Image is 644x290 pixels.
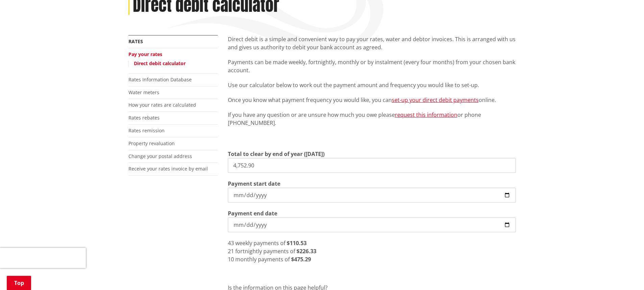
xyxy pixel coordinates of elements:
span: monthly payments of [235,256,290,263]
span: fortnightly payments of [235,247,295,255]
label: Payment start date [228,180,280,188]
strong: $226.33 [296,247,316,255]
label: Payment end date [228,209,277,217]
p: Payments can be made weekly, fortnightly, monthly or by instalment (every four months) from your ... [228,58,516,74]
a: set-up your direct debit payments [392,96,479,104]
a: Top [7,276,31,290]
strong: $475.29 [291,256,311,263]
p: Once you know what payment frequency you would like, you can online. [228,96,516,104]
label: Total to clear by end of year ([DATE]) [228,150,325,158]
strong: $110.53 [287,239,307,247]
span: 43 [228,239,234,247]
span: 21 [228,247,234,255]
span: weekly payments of [235,239,285,247]
a: request this information [395,111,457,118]
span: 10 [228,256,234,263]
a: Rates [128,38,143,45]
iframe: Messenger Launcher [613,262,637,286]
a: Change your postal address [128,153,192,159]
a: How your rates are calculated [128,102,196,108]
a: Pay your rates [128,51,162,57]
a: Rates Information Database [128,76,192,83]
a: Property revaluation [128,140,175,147]
a: Rates rebates [128,114,160,121]
a: Water meters [128,89,159,96]
p: Direct debit is a simple and convenient way to pay your rates, water and debtor invoices. This is... [228,35,516,51]
p: Use our calculator below to work out the payment amount and frequency you would like to set-up. [228,81,516,89]
a: Rates remission [128,127,165,134]
p: If you have any question or are unsure how much you owe please or phone [PHONE_NUMBER]. [228,111,516,127]
a: Receive your rates invoice by email [128,165,208,172]
a: Direct debit calculator [134,60,186,67]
